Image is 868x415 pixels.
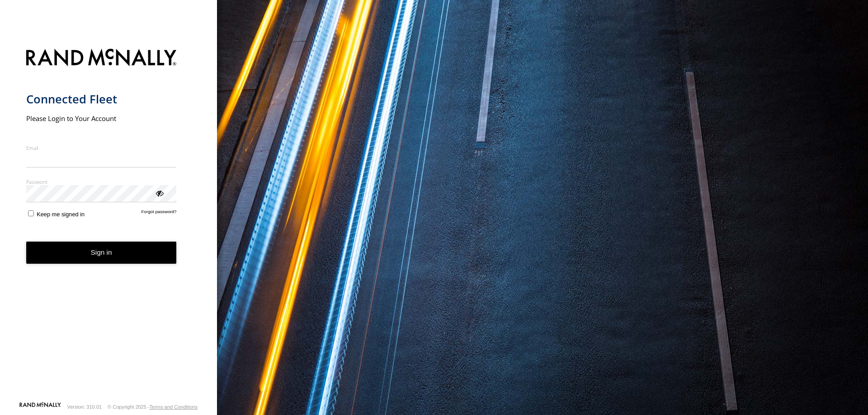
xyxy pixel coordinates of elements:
[19,402,61,411] a: Visit our Website
[37,211,85,218] span: Keep me signed in
[28,210,34,216] input: Keep me signed in
[26,114,177,123] h2: Please Login to Your Account
[108,404,198,410] div: © Copyright 2025 -
[150,404,198,410] a: Terms and Conditions
[26,242,177,264] button: Sign in
[26,47,177,70] img: Rand McNally
[142,209,177,218] a: Forgot password?
[26,178,177,185] label: Password
[26,145,177,151] label: Email
[155,188,164,197] div: ViewPassword
[67,404,102,410] div: Version: 310.01
[26,92,177,107] h1: Connected Fleet
[26,43,191,401] form: main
